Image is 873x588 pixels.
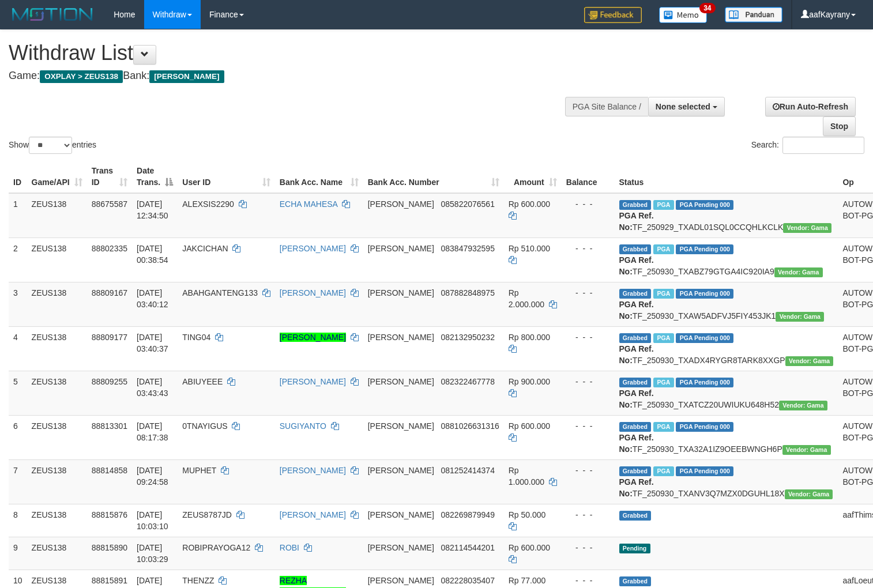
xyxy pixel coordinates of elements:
td: ZEUS138 [27,193,87,238]
span: TING04 [182,333,210,342]
b: PGA Ref. No: [619,433,654,454]
td: ZEUS138 [27,326,87,371]
div: - - - [566,420,610,432]
td: TF_250929_TXADL01SQL0CCQHLKCLK [615,193,838,238]
span: 88802335 [92,244,127,253]
span: 88809177 [92,333,127,342]
span: Copy 082269879949 to clipboard [441,510,495,519]
span: Grabbed [619,200,652,210]
span: [PERSON_NAME] [368,333,434,342]
th: Status [615,160,838,193]
span: ZEUS8787JD [182,510,232,519]
td: ZEUS138 [27,504,87,537]
span: Grabbed [619,289,652,299]
td: 5 [9,371,27,415]
h1: Withdraw List [9,42,570,65]
span: 88814858 [92,466,127,475]
td: 1 [9,193,27,238]
span: Copy 082114544201 to clipboard [441,543,495,552]
span: PGA Pending [676,244,733,254]
span: 88809167 [92,288,127,297]
div: - - - [566,287,610,299]
span: Copy 085822076561 to clipboard [441,199,495,209]
span: Copy 082132950232 to clipboard [441,333,495,342]
img: panduan.png [725,7,782,22]
td: TF_250930_TXATCZ20UWIUKU648H52 [615,371,838,415]
h4: Game: Bank: [9,70,570,82]
span: Pending [619,544,650,553]
span: Copy 083847932595 to clipboard [441,244,495,253]
a: Stop [823,116,856,136]
button: None selected [648,97,725,116]
span: PGA Pending [676,422,733,432]
span: Rp 2.000.000 [509,288,544,309]
input: Search: [782,137,864,154]
td: 8 [9,504,27,537]
span: Marked by aaftanly [653,333,673,343]
span: [DATE] 08:17:38 [137,421,168,442]
span: Rp 510.000 [509,244,550,253]
span: Vendor URL: https://trx31.1velocity.biz [785,489,833,499]
span: PGA Pending [676,289,733,299]
span: Copy 081252414374 to clipboard [441,466,495,475]
span: [PERSON_NAME] [368,199,434,209]
span: 0TNAYIGUS [182,421,227,431]
span: [DATE] 10:03:29 [137,543,168,564]
span: 88813301 [92,421,127,431]
div: - - - [566,509,610,521]
span: [PERSON_NAME] [149,70,224,83]
td: TF_250930_TXANV3Q7MZX0DGUHL18X [615,459,838,504]
div: - - - [566,198,610,210]
span: None selected [656,102,710,111]
a: SUGIYANTO [280,421,326,431]
span: Rp 900.000 [509,377,550,386]
a: Run Auto-Refresh [765,97,856,116]
td: ZEUS138 [27,238,87,282]
div: - - - [566,465,610,476]
a: [PERSON_NAME] [280,466,346,475]
th: Amount: activate to sort column ascending [504,160,562,193]
span: PGA Pending [676,466,733,476]
span: THENZZ [182,576,214,585]
a: [PERSON_NAME] [280,288,346,297]
span: ROBIPRAYOGA12 [182,543,250,552]
th: Date Trans.: activate to sort column descending [132,160,178,193]
span: Rp 50.000 [509,510,546,519]
div: - - - [566,331,610,343]
span: [DATE] 03:40:37 [137,333,168,353]
span: [PERSON_NAME] [368,576,434,585]
span: Rp 77.000 [509,576,546,585]
td: ZEUS138 [27,459,87,504]
span: 88815890 [92,543,127,552]
span: PGA Pending [676,378,733,387]
span: ALEXSIS2290 [182,199,234,209]
span: ABAHGANTENG133 [182,288,258,297]
span: Marked by aaftanly [653,378,673,387]
span: 88815891 [92,576,127,585]
td: TF_250930_TXA32A1IZ9OEEBWNGH6P [615,415,838,459]
a: [PERSON_NAME] [280,244,346,253]
span: [PERSON_NAME] [368,543,434,552]
span: Copy 0881026631316 to clipboard [441,421,499,431]
label: Show entries [9,137,96,154]
a: ROBI [280,543,299,552]
span: Rp 800.000 [509,333,550,342]
td: ZEUS138 [27,415,87,459]
a: [PERSON_NAME] [280,333,346,342]
td: ZEUS138 [27,282,87,326]
label: Search: [751,137,864,154]
div: PGA Site Balance / [565,97,648,116]
a: [PERSON_NAME] [280,510,346,519]
span: Grabbed [619,422,652,432]
div: - - - [566,243,610,254]
td: 7 [9,459,27,504]
span: [DATE] 03:43:43 [137,377,168,398]
span: Rp 600.000 [509,421,550,431]
div: - - - [566,376,610,387]
span: Grabbed [619,576,652,586]
img: Button%20Memo.svg [659,7,708,23]
span: PGA Pending [676,333,733,343]
span: 88815876 [92,510,127,519]
span: Rp 600.000 [509,543,550,552]
div: - - - [566,575,610,586]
